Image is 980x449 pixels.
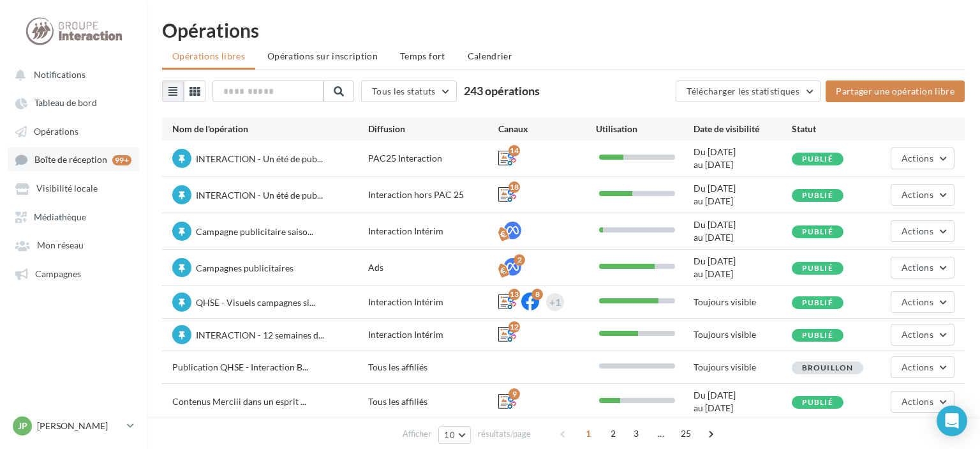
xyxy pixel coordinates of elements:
[902,329,933,340] span: Actions
[891,257,954,278] button: Actions
[676,80,820,102] button: Télécharger les statistiques
[596,123,694,135] div: Utilisation
[509,181,520,193] div: 18
[694,146,791,171] div: Du [DATE] au [DATE]
[802,190,833,200] span: Publié
[368,361,498,374] div: Tous les affiliés
[196,153,323,164] span: INTERACTION - Un été de pub...
[891,148,954,169] button: Actions
[891,391,954,413] button: Actions
[10,414,137,438] a: JP [PERSON_NAME]
[162,20,965,40] div: Opérations
[372,86,436,96] span: Tous les statuts
[478,428,531,440] span: résultats/page
[37,240,84,251] span: Mon réseau
[694,255,791,280] div: Du [DATE] au [DATE]
[34,69,85,80] span: Notifications
[438,426,471,444] button: 10
[8,148,139,171] a: Boîte de réception 99+
[902,361,933,372] span: Actions
[509,145,520,156] div: 14
[368,296,498,308] div: Interaction Intérim
[578,423,598,444] span: 1
[891,220,954,242] button: Actions
[8,233,139,256] a: Mon réseau
[196,226,313,237] span: Campagne publicitaire saiso...
[891,184,954,206] button: Actions
[8,91,139,114] a: Tableau de bord
[368,188,498,201] div: Interaction hors PAC 25
[8,262,139,285] a: Campagnes
[891,291,954,313] button: Actions
[509,388,520,400] div: 9
[802,330,833,340] span: Publié
[8,119,139,142] a: Opérations
[36,183,98,194] span: Visibilité locale
[468,50,513,61] span: Calendrier
[18,420,27,432] span: JP
[112,155,131,165] div: 99+
[694,123,791,135] div: Date de visibilité
[694,361,791,374] div: Toujours visible
[464,84,540,98] span: 243 opérations
[37,420,122,432] p: [PERSON_NAME]
[826,80,965,102] button: Partager une opération libre
[902,189,933,200] span: Actions
[368,261,498,274] div: Ads
[498,123,596,135] div: Canaux
[8,176,139,199] a: Visibilité locale
[891,356,954,378] button: Actions
[267,50,378,61] span: Opérations sur inscription
[694,389,791,415] div: Du [DATE] au [DATE]
[172,396,306,407] span: Contenus Merciii dans un esprit ...
[34,211,86,222] span: Médiathèque
[694,328,791,341] div: Toujours visible
[196,297,315,308] span: QHSE - Visuels campagnes si...
[902,153,933,164] span: Actions
[694,296,791,308] div: Toujours visible
[35,268,81,279] span: Campagnes
[902,396,933,407] span: Actions
[361,80,457,102] button: Tous les statuts
[531,289,543,300] div: 8
[902,296,933,307] span: Actions
[172,361,308,372] span: Publication QHSE - Interaction B...
[8,205,139,228] a: Médiathèque
[509,321,520,333] div: 12
[368,225,498,238] div: Interaction Intérim
[802,397,833,407] span: Publié
[792,123,889,135] div: Statut
[172,123,368,135] div: Nom de l'opération
[403,428,431,440] span: Afficher
[802,263,833,273] span: Publié
[368,123,498,135] div: Diffusion
[400,50,445,61] span: Temps fort
[34,98,97,109] span: Tableau de bord
[802,227,833,236] span: Publié
[34,155,107,165] span: Boîte de réception
[626,423,646,444] span: 3
[902,262,933,273] span: Actions
[651,423,671,444] span: ...
[687,86,799,96] span: Télécharger les statistiques
[514,254,525,266] div: 2
[603,423,623,444] span: 2
[549,293,561,311] div: +1
[368,395,498,408] div: Tous les affiliés
[802,363,854,372] span: Brouillon
[196,263,293,273] span: Campagnes publicitaires
[802,154,833,164] span: Publié
[368,328,498,341] div: Interaction Intérim
[802,298,833,307] span: Publié
[196,330,324,340] span: INTERACTION - 12 semaines d...
[694,218,791,244] div: Du [DATE] au [DATE]
[937,406,967,436] div: Open Intercom Messenger
[368,152,498,165] div: PAC25 Interaction
[891,324,954,346] button: Actions
[509,289,520,300] div: 13
[34,126,78,137] span: Opérations
[196,190,323,201] span: INTERACTION - Un été de pub...
[902,225,933,236] span: Actions
[676,423,697,444] span: 25
[444,430,455,440] span: 10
